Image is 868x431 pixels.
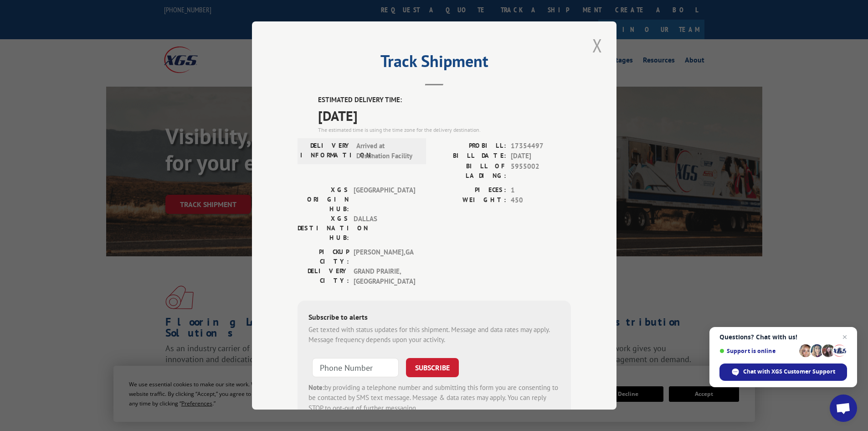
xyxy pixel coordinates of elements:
[354,266,415,287] span: GRAND PRAIRIE , [GEOGRAPHIC_DATA]
[406,358,459,377] button: SUBSCRIBE
[434,185,506,196] label: PIECES:
[434,151,506,161] label: BILL DATE:
[511,151,571,161] span: [DATE]
[298,247,349,266] label: PICKUP CITY:
[354,185,415,214] span: [GEOGRAPHIC_DATA]
[511,141,571,151] span: 17354497
[298,55,571,72] h2: Track Shipment
[298,214,349,243] label: XGS DESTINATION HUB:
[312,358,399,377] input: Phone Number
[511,185,571,196] span: 1
[511,161,571,181] span: 5955002
[590,33,605,58] button: Close modal
[719,363,847,381] span: Chat with XGS Customer Support
[719,333,847,341] span: Questions? Chat with us!
[356,141,418,161] span: Arrived at Destination Facility
[354,214,415,243] span: DALLAS
[300,141,352,161] label: DELIVERY INFORMATION:
[434,141,506,151] label: PROBILL:
[318,126,571,134] div: The estimated time is using the time zone for the delivery destination.
[298,185,349,214] label: XGS ORIGIN HUB:
[308,383,324,392] strong: Note:
[511,195,571,206] span: 450
[354,247,415,266] span: [PERSON_NAME] , GA
[308,383,560,414] div: by providing a telephone number and submitting this form you are consenting to be contacted by SM...
[308,312,560,325] div: Subscribe to alerts
[434,195,506,206] label: WEIGHT:
[830,395,857,422] a: Open chat
[318,95,571,105] label: ESTIMATED DELIVERY TIME:
[298,266,349,287] label: DELIVERY CITY:
[308,325,560,345] div: Get texted with status updates for this shipment. Message and data rates may apply. Message frequ...
[318,105,571,126] span: [DATE]
[743,368,835,376] span: Chat with XGS Customer Support
[719,348,796,354] span: Support is online
[434,161,506,181] label: BILL OF LADING:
